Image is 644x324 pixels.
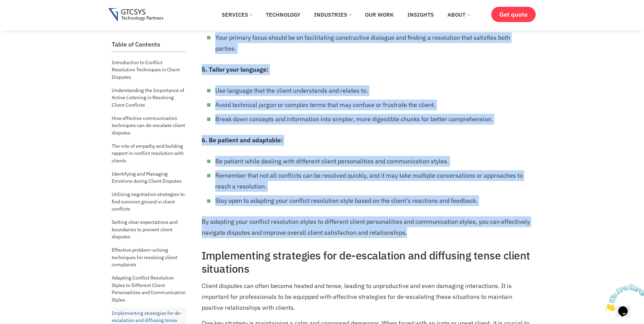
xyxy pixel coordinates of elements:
[215,114,531,125] li: Break down concepts and information into simpler, more digestible chunks for better comprehension.
[215,195,531,206] li: Stay open to adapting your conflict resolution style based on the client’s reactions and feedback.
[112,85,186,110] a: Understanding the Importance of Active Listening in Resolving Client Conflicts
[112,168,186,186] a: Identifying and Managing Emotions during Client Disputes
[202,66,269,73] strong: 5. Tailor your language:
[215,32,531,54] li: Your primary focus should be on facilitating constructive dialogue and finding a resolution that ...
[202,281,531,313] p: Client disputes can often become heated and tense, leading to unproductive and even damaging inte...
[261,7,306,22] a: Technology
[202,249,531,275] h2: Implementing strategies for de-escalation and diffusing tense client situations
[602,282,644,314] iframe: chat widget
[112,141,186,166] a: The role of empathy and building rapport in conflict resolution with clients
[215,170,531,192] li: Remember that not all conflicts can be resolved quickly, and it may take multiple conversations o...
[215,156,531,167] li: Be patient while dealing with different client personalities and communication styles.
[360,7,399,22] a: Our Work
[499,11,528,18] span: Get quote
[112,245,186,270] a: Effective problem-solving techniques for resolving client complaints
[217,7,257,22] a: Services
[112,217,186,242] a: Setting clear expectations and boundaries to prevent client disputes
[202,216,531,238] p: By adapting your conflict resolution styles to different client personalities and communication s...
[215,85,531,96] li: Use language that the client understands and relates to.
[112,41,186,48] h2: Table of Contents
[112,113,186,138] a: How effective communication techniques can de-escalate client disputes
[442,7,475,22] a: About
[202,136,283,144] strong: 6. Be patient and adaptable:
[491,7,536,22] a: Get quote
[112,57,186,83] a: Introduction to Conflict Resolution Techniques in Client Disputes
[112,189,186,214] a: Utilizing negotiation strategies to find common ground in client conflicts
[215,100,531,110] li: Avoid technical jargon or complex terms that may confuse or frustrate the client.
[309,7,356,22] a: Industries
[108,8,164,22] img: Gtcsys logo
[3,3,45,30] img: Chat attention grabber
[402,7,439,22] a: Insights
[112,272,186,305] a: Adapting Conflict Resolution Styles to Different Client Personalities and Communication Styles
